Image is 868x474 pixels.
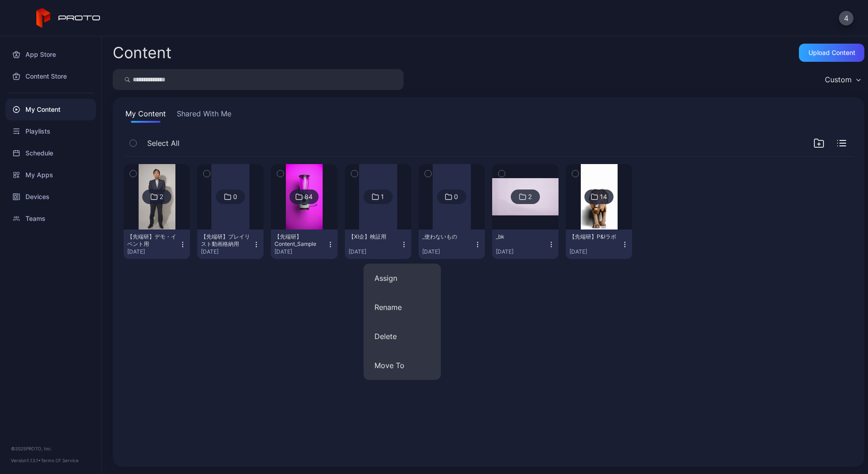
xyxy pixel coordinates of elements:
div: 0 [454,193,458,201]
a: App Store [5,44,96,65]
a: Schedule [5,142,96,164]
span: Select All [147,138,180,149]
div: [DATE] [422,248,474,255]
button: 【先端研】P&Iラボ[DATE] [566,230,632,259]
div: [DATE] [569,248,621,255]
button: 【先端研】Content_Sample[DATE] [271,230,337,259]
a: My Apps [5,164,96,186]
div: _bk [496,233,546,240]
div: 2 [528,193,532,201]
button: My Content [124,108,168,123]
div: 【先端研】P&Iラボ [569,233,619,240]
div: 0 [233,193,237,201]
div: _使わないもの [422,233,472,240]
button: Assign [364,264,441,293]
button: Upload Content [799,44,864,62]
div: 2 [160,193,163,201]
span: Version 1.13.1 • [11,458,41,463]
div: 14 [600,193,607,201]
button: Shared With Me [175,108,233,123]
div: 【先端研】プレイリスト動画格納用 [201,233,251,248]
div: [DATE] [496,248,548,255]
button: 4 [839,11,853,25]
a: Teams [5,208,96,230]
div: [DATE] [201,248,253,255]
button: Delete [364,322,441,351]
div: 84 [304,193,313,201]
a: Devices [5,186,96,208]
div: Upload Content [808,49,855,56]
div: 【先端研】Content_Sample [274,233,324,248]
button: 【XI企】検証用[DATE] [345,230,411,259]
div: 【XI企】検証用 [349,233,399,240]
div: 【先端研】デモ・イベント用 [127,233,177,248]
div: [DATE] [349,248,400,255]
div: [DATE] [127,248,179,255]
button: 【先端研】プレイリスト動画格納用[DATE] [197,230,264,259]
button: Custom [820,69,864,90]
a: Content Store [5,65,96,87]
button: 【先端研】デモ・イベント用[DATE] [124,230,190,259]
a: Terms Of Service [41,458,79,463]
button: Rename [364,293,441,322]
div: [DATE] [274,248,326,255]
button: _bk[DATE] [492,230,559,259]
div: Custom [825,75,852,84]
div: © 2025 PROTO, Inc. [11,445,90,452]
a: Playlists [5,120,96,142]
button: Move To [364,351,441,380]
button: _使わないもの[DATE] [419,230,485,259]
a: My Content [5,99,96,120]
div: 1 [381,193,384,201]
div: Content [113,45,171,60]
